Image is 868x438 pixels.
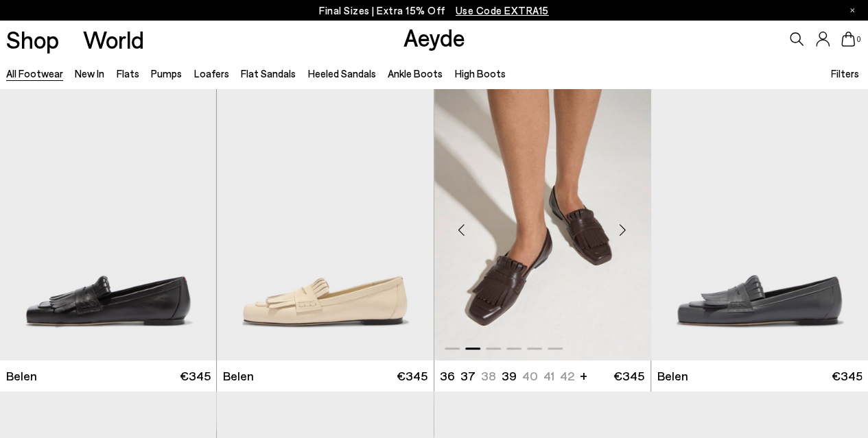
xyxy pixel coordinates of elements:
li: 39 [502,367,517,385]
span: Belen [223,367,254,385]
a: Belen €345 [217,361,433,391]
span: €345 [613,367,644,385]
a: World [83,27,144,51]
a: Ankle Boots [388,67,443,80]
span: Belen [6,367,37,385]
a: 36 37 38 39 40 41 42 + €345 [434,361,650,391]
ul: variant [440,367,570,385]
a: Shop [6,27,59,51]
a: New In [75,67,104,80]
div: 1 / 6 [217,88,434,361]
span: Belen [657,367,688,385]
a: Belen €345 [651,361,868,391]
img: Belen Tassel Loafers [651,88,868,361]
span: Navigate to /collections/ss25-final-sizes [456,4,549,16]
a: High Boots [454,67,505,80]
span: €345 [397,367,427,385]
div: Next slide [602,210,644,251]
a: Next slide Previous slide [217,88,433,361]
a: Flat Sandals [241,67,296,80]
img: Belen Tassel Loafers [217,88,434,361]
a: 0 [841,32,855,47]
span: €345 [180,367,211,385]
div: Previous slide [441,210,482,251]
a: Pumps [151,67,182,80]
a: 6 / 6 1 / 6 2 / 6 3 / 6 4 / 6 5 / 6 6 / 6 1 / 6 Next slide Previous slide [651,88,868,361]
span: Filters [831,67,859,80]
a: Flats [117,67,139,80]
div: 2 / 6 [434,88,651,361]
span: €345 [831,367,862,385]
li: + [580,366,587,385]
a: Next slide Previous slide [434,88,650,361]
div: 1 / 6 [651,88,868,361]
a: All Footwear [6,67,63,80]
li: 37 [460,367,476,385]
a: Loafers [194,67,229,80]
span: 0 [855,36,862,43]
a: Aeyde [403,23,465,51]
li: 36 [440,367,455,385]
a: Heeled Sandals [307,67,375,80]
img: Belen Tassel Loafers [434,88,651,361]
p: Final Sizes | Extra 15% Off [319,2,549,19]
